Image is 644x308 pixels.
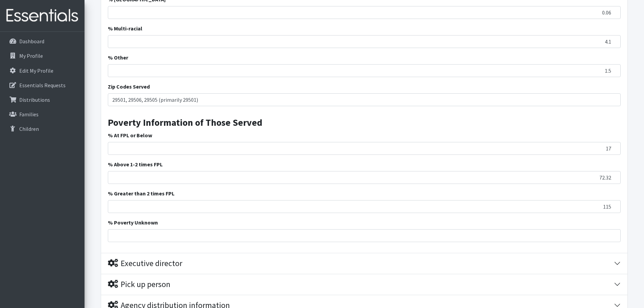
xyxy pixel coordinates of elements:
a: Families [3,108,82,121]
strong: Poverty Information of Those Served [108,116,262,128]
label: Zip Codes Served [108,82,150,91]
div: Executive director [108,259,182,268]
p: Edit My Profile [19,67,53,74]
button: Pick up person [101,274,627,295]
div: Pick up person [108,280,170,289]
label: % Above 1-2 times FPL [108,160,163,168]
p: Children [19,125,39,132]
a: Distributions [3,93,82,106]
label: % Other [108,53,128,62]
img: HumanEssentials [3,4,82,27]
label: % Poverty Unknown [108,218,158,227]
a: My Profile [3,49,82,63]
a: Children [3,122,82,136]
p: Distributions [19,96,50,103]
label: % At FPL or Below [108,131,152,139]
a: Essentials Requests [3,78,82,92]
p: Families [19,111,39,118]
label: % Greater than 2 times FPL [108,189,174,197]
button: Executive director [101,253,627,274]
p: Dashboard [19,38,44,45]
a: Dashboard [3,34,82,48]
a: Edit My Profile [3,64,82,77]
label: % Multi-racial [108,24,142,32]
p: Essentials Requests [19,82,66,89]
p: My Profile [19,52,43,59]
